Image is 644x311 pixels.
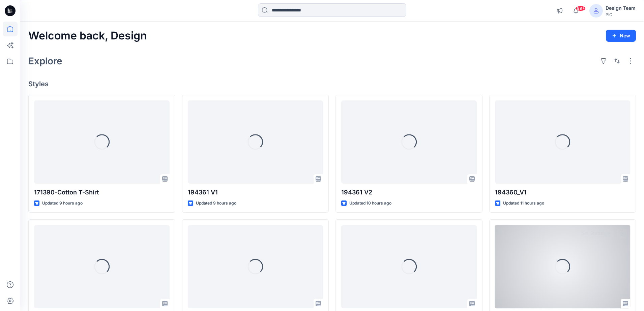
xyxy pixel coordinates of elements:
p: 194361 V2 [341,188,477,197]
button: New [606,30,636,42]
div: PIC [606,12,636,17]
p: Updated 9 hours ago [42,200,83,207]
p: Updated 10 hours ago [349,200,391,207]
h2: Explore [28,56,62,66]
h2: Welcome back, Design [28,30,147,42]
h4: Styles [28,80,636,88]
p: 194361 V1 [188,188,323,197]
div: Design Team [606,4,636,12]
p: Updated 11 hours ago [503,200,544,207]
p: 194360_V1 [495,188,631,197]
p: Updated 9 hours ago [196,200,236,207]
svg: avatar [593,8,599,13]
p: 171390-Cotton T-Shirt [34,188,170,197]
span: 99+ [576,6,586,11]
